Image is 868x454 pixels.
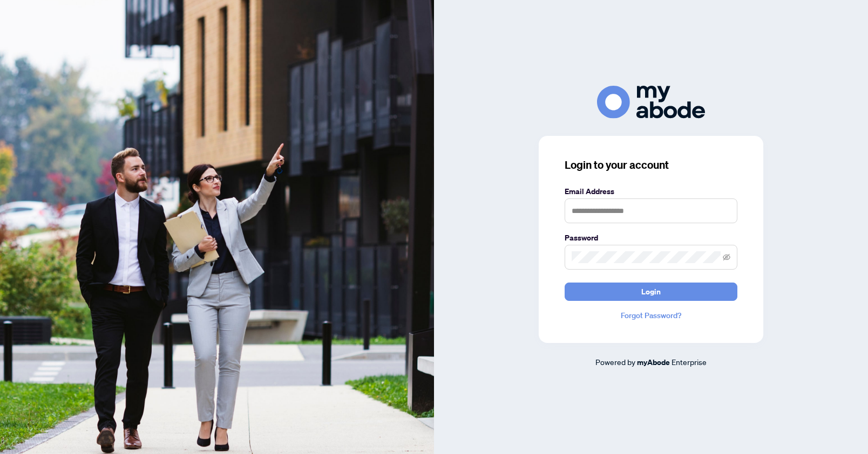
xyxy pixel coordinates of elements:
[597,86,705,119] img: ma-logo
[672,357,707,367] span: Enterprise
[637,356,670,368] a: myAbode
[565,232,737,244] label: Password
[595,357,635,367] span: Powered by
[565,157,737,173] h3: Login to your account
[565,283,737,301] button: Login
[723,253,730,261] span: eye-invisible
[565,309,737,321] a: Forgot Password?
[565,185,737,197] label: Email Address
[641,283,661,300] span: Login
